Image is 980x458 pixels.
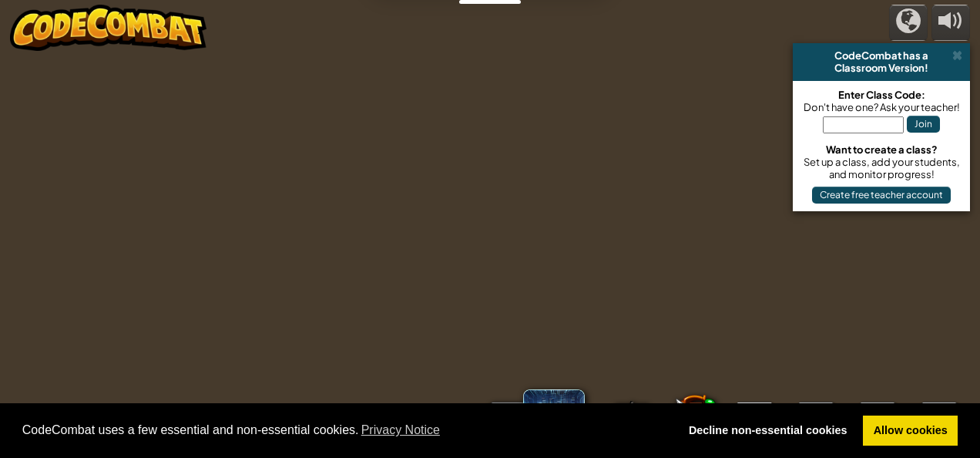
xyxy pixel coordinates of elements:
a: allow cookies [863,416,958,446]
button: Adjust volume [931,5,970,41]
div: Don't have one? Ask your teacher! [800,101,962,113]
div: Classroom Version! [799,62,964,74]
span: CodeCombat uses a few essential and non-essential cookies. [22,419,666,442]
div: Set up a class, add your students, and monitor progress! [800,156,962,180]
a: deny cookies [678,416,857,446]
div: Want to create a class? [800,143,962,156]
button: Join [907,116,940,133]
button: Create free teacher account [812,187,951,204]
button: Campaigns [889,5,928,41]
a: learn more about cookies [359,419,443,442]
img: CodeCombat - Learn how to code by playing a game [10,5,207,51]
div: Enter Class Code: [800,89,962,101]
div: CodeCombat has a [799,49,964,62]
